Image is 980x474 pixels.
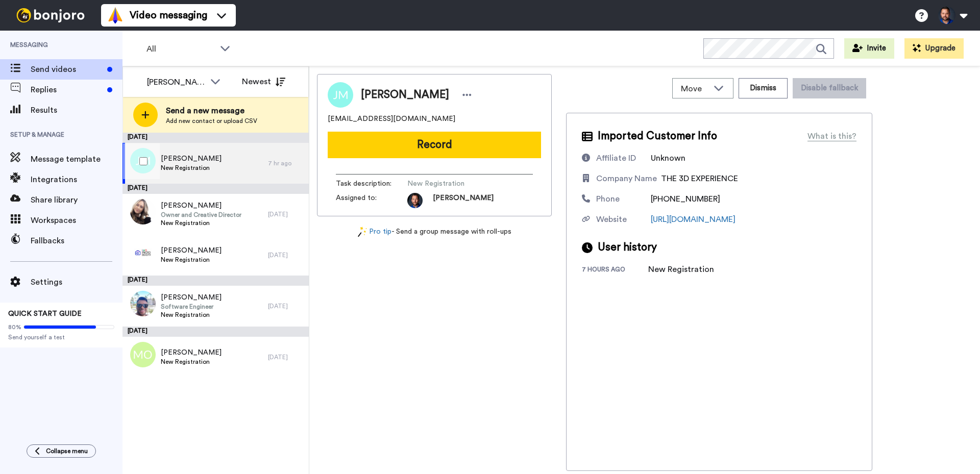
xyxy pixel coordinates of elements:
[161,211,241,219] span: Owner and Creative Director
[161,201,241,211] span: [PERSON_NAME]
[161,358,222,366] span: New Registration
[739,78,788,98] button: Dismiss
[161,164,222,172] span: New Registration
[407,179,504,189] span: New Registration
[328,82,353,108] img: Image of JACQUELINE M
[8,333,114,341] span: Send yourself a test
[31,214,122,227] span: Workspaces
[596,152,636,164] div: Affiliate ID
[122,276,309,286] div: [DATE]
[31,84,103,96] span: Replies
[651,215,736,223] a: [URL][DOMAIN_NAME]
[358,227,367,237] img: magic-wand.svg
[361,87,449,103] span: [PERSON_NAME]
[31,63,103,76] span: Send videos
[807,130,856,142] div: What is this?
[268,159,304,167] div: 7 hr ago
[681,83,708,95] span: Move
[598,129,717,144] span: Imported Customer Info
[317,227,552,237] div: - Send a group message with roll-ups
[904,38,964,59] button: Upgrade
[336,179,407,189] span: Task description :
[161,219,241,227] span: New Registration
[582,265,648,276] div: 7 hours ago
[130,199,156,224] img: 275cc007-8524-4672-a66b-4d8535cb0892.jpg
[161,256,222,264] span: New Registration
[596,172,657,185] div: Company Name
[598,240,657,255] span: User history
[268,353,304,361] div: [DATE]
[268,302,304,310] div: [DATE]
[661,174,738,183] span: THE 3D EXPERIENCE
[328,114,455,124] span: [EMAIL_ADDRESS][DOMAIN_NAME]
[122,184,309,194] div: [DATE]
[8,323,21,331] span: 80%
[161,245,222,256] span: [PERSON_NAME]
[31,173,122,186] span: Integrations
[651,195,720,203] span: [PHONE_NUMBER]
[358,227,391,237] a: Pro tip
[336,193,407,208] span: Assigned to:
[596,213,627,226] div: Website
[234,71,293,92] button: Newest
[407,193,423,208] img: 79489a2f-ad7e-4e8b-bee0-c75d2bed23d4-1709122455.jpg
[161,154,222,164] span: [PERSON_NAME]
[130,240,156,265] img: 0e459526-94bf-4338-8212-710ab0af4766.png
[147,76,205,88] div: [PERSON_NAME]
[651,154,685,162] span: Unknown
[130,291,156,316] img: 87fe858b-3304-47ff-8eac-2700701ee9fb.jpg
[31,194,122,206] span: Share library
[433,193,494,208] span: [PERSON_NAME]
[793,78,866,98] button: Disable fallback
[166,117,257,125] span: Add new contact or upload CSV
[122,327,309,337] div: [DATE]
[31,276,122,288] span: Settings
[130,8,207,22] span: Video messaging
[8,310,82,317] span: QUICK START GUIDE
[31,235,122,247] span: Fallbacks
[31,104,122,116] span: Results
[146,43,215,55] span: All
[844,38,894,59] button: Invite
[648,263,714,276] div: New Registration
[166,105,257,117] span: Send a new message
[268,210,304,218] div: [DATE]
[268,251,304,259] div: [DATE]
[161,347,222,358] span: [PERSON_NAME]
[12,8,89,22] img: bj-logo-header-white.svg
[46,447,88,455] span: Collapse menu
[122,133,309,143] div: [DATE]
[130,342,156,367] img: mo.png
[161,311,222,319] span: New Registration
[161,303,222,311] span: Software Engineer
[161,292,222,303] span: [PERSON_NAME]
[596,193,620,205] div: Phone
[107,7,124,23] img: vm-color.svg
[328,132,541,158] button: Record
[31,153,122,165] span: Message template
[27,444,96,458] button: Collapse menu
